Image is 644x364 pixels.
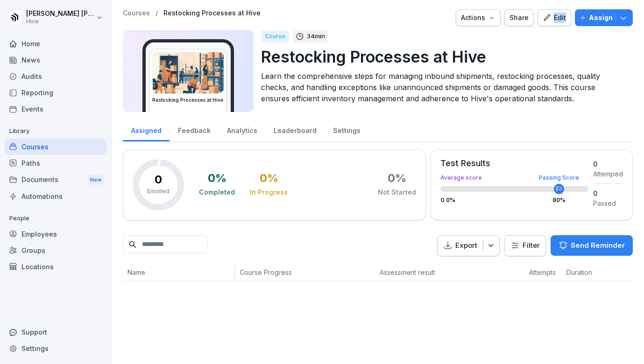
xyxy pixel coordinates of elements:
a: Home [5,35,106,52]
a: Reporting [5,84,106,101]
div: Average score [440,175,588,181]
button: Actions [456,9,501,26]
a: DocumentsNew [5,171,106,189]
p: Duration [566,267,604,277]
img: t72cg3dsrbajyqggvzmlmfek.png [153,52,224,93]
div: Filter [510,241,540,250]
div: Passed [593,198,623,208]
a: Events [5,101,106,117]
p: Library [5,124,106,139]
div: In Progress [250,188,288,197]
div: Documents [5,171,106,189]
p: / [156,9,158,17]
a: Automations [5,188,106,204]
p: Learn the comprehensive steps for managing inbound shipments, restocking processes, quality check... [261,70,625,104]
div: New [88,175,104,185]
a: Groups [5,242,106,259]
button: Export [437,235,500,256]
p: Assign [589,13,613,23]
p: 34 min [307,32,325,41]
a: Assigned [123,118,170,141]
button: Assign [575,9,633,26]
p: Name [127,267,230,277]
a: Courses [123,9,150,17]
button: Edit [538,9,571,26]
div: Not Started [378,188,416,197]
p: Assessment result [380,267,520,277]
p: [PERSON_NAME] [PERSON_NAME] [26,10,94,18]
button: Share [504,9,534,26]
div: 80 % [552,197,566,203]
div: Completed [199,188,235,197]
a: Courses [5,139,106,155]
div: 0 % [208,173,226,184]
button: Filter [505,236,545,256]
div: Actions [461,13,495,23]
a: Employees [5,226,106,242]
a: Analytics [219,118,265,141]
a: News [5,52,106,68]
div: 0.0 % [440,197,588,203]
a: Locations [5,259,106,275]
div: Passing Score [539,175,579,181]
p: Course Progress [240,267,370,277]
div: Support [5,324,106,340]
p: Attempts [529,267,557,277]
button: Send Reminder [551,235,633,256]
div: 0 [593,189,623,198]
div: 0 [593,159,623,169]
div: Course [261,30,289,42]
a: Feedback [170,118,219,141]
p: Enrolled [147,187,170,196]
a: Audits [5,68,106,84]
div: 0 % [388,173,406,184]
a: Paths [5,155,106,171]
div: Attemped [593,169,623,179]
div: 0 % [260,173,278,184]
p: 0 [155,174,162,185]
p: People [5,211,106,226]
div: Edit [543,13,566,23]
a: Leaderboard [265,118,325,141]
div: Share [510,13,529,23]
a: Restocking Processes at Hive [163,9,261,17]
h3: Restocking Processes at Hive [152,97,224,104]
p: Restocking Processes at Hive [261,45,625,69]
a: Settings [325,118,368,141]
div: Test Results [440,159,588,168]
a: Settings [5,340,106,357]
p: Export [455,240,477,251]
p: Send Reminder [571,240,625,251]
p: Hive [26,18,94,25]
